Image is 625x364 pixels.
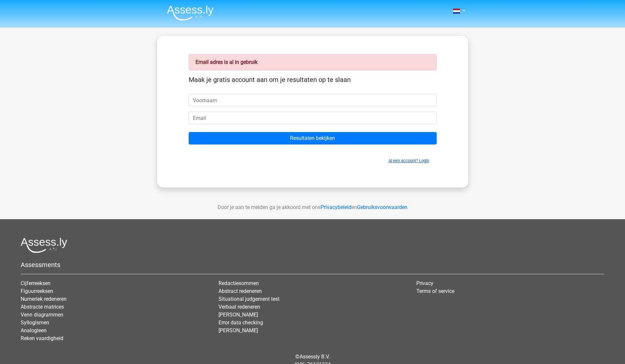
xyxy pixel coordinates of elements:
a: Reken vaardigheid [21,335,63,341]
img: Assessly [167,5,214,21]
a: Figuurreeksen [21,288,53,294]
a: [PERSON_NAME] [219,327,258,334]
a: Gebruiksvoorwaarden [357,204,407,210]
a: Syllogismen [21,319,49,326]
h5: Assessments [21,261,604,269]
a: Error data checking [219,319,263,326]
a: Verbaal redeneren [219,304,260,310]
input: Voornaam [189,94,437,106]
a: Assessly B.V. [300,354,330,360]
a: Abstract redeneren [219,288,262,294]
a: Abstracte matrices [21,304,64,310]
a: Privacybeleid [321,204,351,210]
a: Situational judgement test [219,296,280,302]
a: Al een account? Login [388,158,429,163]
a: Numeriek redeneren [21,296,67,302]
a: Cijferreeksen [21,280,51,286]
a: Redactiesommen [219,280,259,286]
strong: Email adres is al in gebruik [196,59,258,65]
img: Assessly logo [21,238,67,253]
a: Venn diagrammen [21,312,63,318]
a: [PERSON_NAME] [219,312,258,318]
a: Analogieen [21,327,47,334]
a: Terms of service [416,288,454,294]
input: Resultaten bekijken [189,132,437,144]
h5: Maak je gratis account aan om je resultaten op te slaan [189,76,437,84]
a: Privacy [416,280,433,286]
input: Email [189,112,437,124]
